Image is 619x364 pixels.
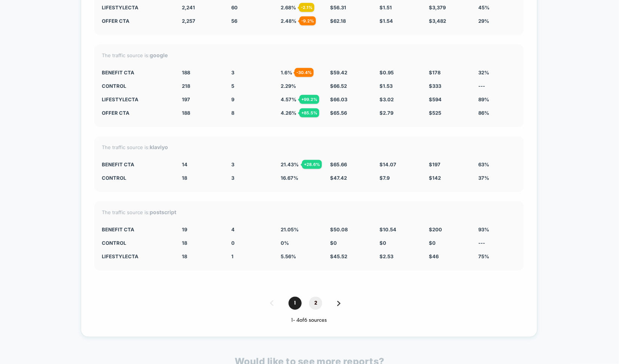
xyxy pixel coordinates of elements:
div: Offer CTA [102,110,171,116]
div: LifestyleCTA [102,253,171,259]
div: The traffic source is: [102,144,516,150]
span: $ 333 [429,83,441,89]
span: 5 [231,83,234,89]
span: $ 197 [429,161,440,167]
span: $ 2.79 [379,110,393,116]
span: 18 [182,240,187,246]
div: - 30.4 % [295,68,314,77]
strong: google [150,52,168,58]
span: $ 10.54 [379,226,396,232]
div: 1 - 4 of 6 sources [94,317,524,324]
div: 93% [478,226,516,232]
span: 18 [182,175,187,181]
img: pagination forward [337,301,341,306]
span: $ 1.53 [379,83,393,89]
div: LifestyleCTA [102,4,171,10]
span: $ 594 [429,96,442,102]
span: 60 [231,4,238,10]
span: $ 2.53 [379,253,393,259]
div: - 2.1 % [299,3,314,12]
span: $ 65.66 [330,161,347,167]
span: $ 56.31 [330,4,346,10]
div: 86% [478,110,516,116]
span: 188 [182,70,190,75]
div: 32% [478,70,516,75]
span: $ 178 [429,70,440,75]
span: 19 [182,226,187,232]
div: + 28.6 % [302,160,322,169]
span: $ 200 [429,226,442,232]
span: 218 [182,83,190,89]
span: $ 45.52 [330,253,347,259]
span: 2,241 [182,4,195,10]
span: $ 66.03 [330,96,347,102]
span: 5.56 % [281,253,296,259]
span: 4 [231,226,235,232]
span: 4.57 % [281,96,296,102]
span: $ 3.02 [379,96,394,102]
div: 45% [478,4,516,10]
span: $ 59.42 [330,70,347,75]
span: 21.05 % [281,226,299,232]
span: 8 [231,110,234,116]
div: + 99.2 % [299,95,319,104]
div: Benefit CTA [102,226,171,232]
div: 75% [478,253,516,259]
div: Benefit CTA [102,161,171,167]
span: 2,257 [182,18,195,24]
span: 3 [231,161,234,167]
span: 3 [231,175,234,181]
div: 89% [478,96,516,102]
div: - 9.2 % [299,16,316,25]
span: $ 3,379 [429,4,446,10]
span: $ 0 [379,240,386,246]
span: $ 3,482 [429,18,446,24]
span: 188 [182,110,190,116]
span: 3 [231,70,234,75]
div: 63% [478,161,516,167]
span: 2 [309,297,322,310]
span: $ 50.08 [330,226,348,232]
span: $ 14.07 [379,161,396,167]
span: 18 [182,253,187,259]
span: 0 % [281,240,289,246]
div: --- [478,83,516,89]
strong: klaviyo [150,144,168,150]
span: 9 [231,96,234,102]
span: $ 142 [429,175,441,181]
span: $ 0 [330,240,337,246]
strong: postscript [150,209,176,215]
span: 2.29 % [281,83,296,89]
span: $ 1.54 [379,18,393,24]
span: $ 46 [429,253,439,259]
span: 16.67 % [281,175,298,181]
span: 197 [182,96,190,102]
span: $ 47.42 [330,175,347,181]
span: 21.43 % [281,161,299,167]
div: CONTROL [102,240,171,246]
div: 37% [478,175,516,181]
span: $ 1.51 [379,4,392,10]
div: --- [478,240,516,246]
span: 14 [182,161,187,167]
span: 1 [231,253,234,259]
span: 0 [231,240,235,246]
span: $ 7.9 [379,175,390,181]
div: Benefit CTA [102,70,171,75]
span: $ 66.52 [330,83,347,89]
span: 2.68 % [281,4,296,10]
div: + 85.5 % [299,108,319,117]
span: $ 0.95 [379,70,394,75]
div: Offer CTA [102,18,171,24]
span: $ 0 [429,240,436,246]
div: The traffic source is: [102,209,516,215]
span: 1 [289,297,302,310]
span: $ 65.56 [330,110,347,116]
div: LifestyleCTA [102,96,171,102]
div: CONTROL [102,175,171,181]
span: $ 62.18 [330,18,346,24]
div: 29% [478,18,516,24]
span: $ 525 [429,110,441,116]
span: 2.48 % [281,18,296,24]
span: 4.26 % [281,110,296,116]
